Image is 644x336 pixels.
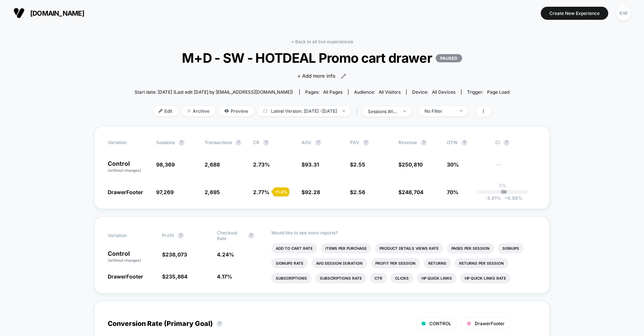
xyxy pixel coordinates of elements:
[271,243,317,253] li: Add To Cart Rate
[350,189,365,195] span: $
[447,161,459,168] span: 30%
[162,233,174,238] span: Profit
[258,106,351,116] span: Latest Version: [DATE] - [DATE]
[253,189,269,195] span: 2.77 %
[432,89,455,95] span: all devices
[273,187,289,196] div: + 1.4 %
[248,233,254,239] button: ?
[391,273,413,283] li: Clicks
[305,189,320,195] span: 92.28
[135,89,293,95] span: Start date: [DATE] (Last edit [DATE] by [EMAIL_ADDRESS][DOMAIN_NAME])
[321,243,371,253] li: Items Per Purchase
[108,161,149,173] p: Control
[354,89,401,95] div: Audience:
[108,273,143,280] span: DrawerFooter
[460,110,463,112] img: end
[436,54,462,62] p: PAUSED
[398,140,417,145] span: Revenue
[271,258,308,268] li: Signups Rate
[447,140,488,146] span: OTW
[461,140,467,146] button: ?
[108,251,155,263] p: Control
[424,258,451,268] li: Returns
[302,189,320,195] span: $
[217,321,222,327] button: ?
[403,111,406,112] img: end
[153,106,178,116] span: Edit
[455,258,508,268] li: Returns Per Session
[501,195,523,201] span: 6.88 %
[402,161,423,168] span: 250,810
[108,258,141,262] span: (without changes)
[219,106,254,116] span: Preview
[253,140,259,145] span: CR
[350,140,359,145] span: PSV
[505,195,508,201] span: +
[398,161,423,168] span: $
[402,189,423,195] span: 248,704
[108,189,143,195] span: DrawerFooter
[217,251,234,258] span: 4.24 %
[498,243,524,253] li: Signups
[495,140,536,146] span: CI
[421,140,427,146] button: ?
[406,89,461,95] span: Device:
[181,106,215,116] span: Archive
[353,161,365,168] span: 2.55
[323,89,342,95] span: all pages
[350,161,365,168] span: $
[108,140,149,146] span: Variation
[429,321,451,326] span: CONTROL
[30,9,84,17] span: [DOMAIN_NAME]
[187,109,191,113] img: end
[165,273,187,280] span: 235,864
[354,106,362,117] span: |
[371,258,420,268] li: Profit Per Session
[305,161,319,168] span: 93.31
[108,230,149,241] span: Variation
[205,189,220,195] span: 2,695
[217,230,244,241] span: Checkout Rate
[315,273,366,283] li: Subscriptions Rate
[502,188,503,194] p: |
[485,195,501,201] span: -3.81 %
[263,109,267,113] img: calendar
[503,140,509,146] button: ?
[467,89,509,95] div: Trigger:
[162,273,187,280] span: $
[11,7,86,19] button: [DOMAIN_NAME]
[363,140,369,146] button: ?
[447,189,458,195] span: 70%
[368,109,398,114] div: sessions with impression
[156,189,174,195] span: 97,269
[159,109,162,113] img: edit
[205,140,232,145] span: Transactions
[271,230,536,236] p: Would like to see more reports?
[165,251,187,258] span: 238,073
[153,50,491,66] span: M+D - SW - HOTDEAL Promo cart drawer
[495,162,536,173] span: ---
[271,273,312,283] li: Subscriptions
[156,161,175,168] span: 98,369
[398,189,423,195] span: $
[370,273,387,283] li: Ctr
[375,243,443,253] li: Product Details Views Rate
[616,6,631,21] div: KW
[312,258,367,268] li: Avg Session Duration
[297,72,335,80] span: + Add more info
[205,161,220,168] span: 2,688
[156,140,175,145] span: Sessions
[305,89,342,95] div: Pages:
[541,7,608,20] button: Create New Experience
[162,251,187,258] span: $
[178,233,184,239] button: ?
[342,110,345,112] img: end
[353,189,365,195] span: 2.56
[13,7,25,19] img: Visually logo
[302,140,312,145] span: AOV
[379,89,401,95] span: All Visitors
[487,89,509,95] span: Page Load
[217,273,232,280] span: 4.17 %
[179,140,184,146] button: ?
[108,168,141,172] span: (without changes)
